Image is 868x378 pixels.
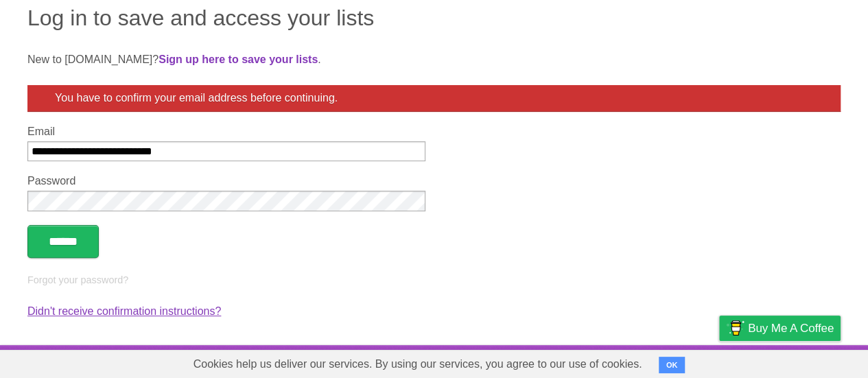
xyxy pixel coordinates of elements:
h1: Log in to save and access your lists [27,1,841,34]
img: Buy me a coffee [726,316,744,340]
span: Cookies help us deliver our services. By using our services, you agree to our use of cookies. [180,351,656,378]
label: Password [27,175,425,187]
span: Buy me a coffee [748,316,834,340]
a: Developers [582,349,637,375]
button: OK [659,357,685,373]
a: Terms [655,349,685,375]
a: Didn't receive confirmation instructions? [27,305,221,317]
a: Buy me a coffee [719,316,841,341]
p: New to [DOMAIN_NAME]? . [27,51,841,68]
a: Forgot your password? [27,274,128,285]
a: About [537,349,565,375]
a: Suggest a feature [754,349,841,375]
a: Sign up here to save your lists [159,54,318,65]
a: Privacy [701,349,737,375]
div: You have to confirm your email address before continuing. [27,85,841,112]
label: Email [27,126,425,138]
